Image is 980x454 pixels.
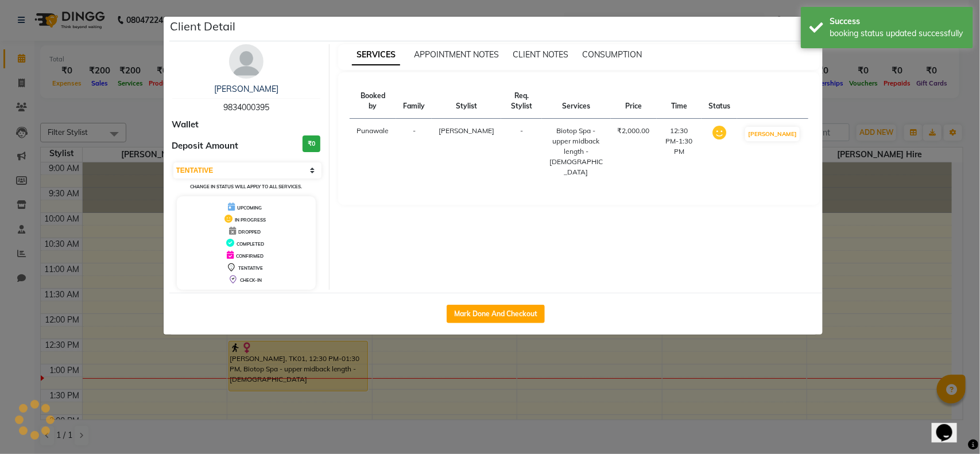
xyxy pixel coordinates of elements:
span: CONFIRMED [236,253,264,259]
td: - [396,119,432,185]
small: Change in status will apply to all services. [190,184,302,189]
span: Deposit Amount [172,139,239,153]
div: Biotop Spa - upper midback length - [DEMOGRAPHIC_DATA] [549,126,604,177]
span: COMPLETED [237,241,264,247]
span: DROPPED [238,229,261,235]
span: UPCOMING [237,205,262,211]
td: - [501,119,541,185]
h3: ₹0 [303,135,320,152]
img: avatar [229,44,264,79]
td: Punawale [350,119,396,185]
th: Services [542,84,611,119]
div: booking status updated successfully [830,28,964,40]
span: APPOINTMENT NOTES [414,49,499,60]
span: CHECK-IN [240,277,262,283]
span: 9834000395 [223,102,269,112]
th: Req. Stylist [501,84,541,119]
button: [PERSON_NAME] [745,127,800,141]
span: IN PROGRESS [235,217,266,223]
span: [PERSON_NAME] [439,126,494,135]
td: 12:30 PM-1:30 PM [657,119,702,185]
span: Wallet [172,118,199,131]
span: SERVICES [352,45,400,65]
span: TENTATIVE [238,265,263,271]
th: Booked by [350,84,396,119]
div: Success [830,15,964,28]
th: Stylist [432,84,501,119]
span: CLIENT NOTES [513,49,568,60]
div: ₹2,000.00 [618,126,650,136]
button: Mark Done And Checkout [447,305,545,323]
th: Time [657,84,702,119]
h5: Client Detail [171,18,236,35]
span: CONSUMPTION [582,49,642,60]
iframe: chat widget [932,408,969,443]
th: Price [611,84,657,119]
a: [PERSON_NAME] [214,84,278,94]
th: Family [396,84,432,119]
th: Status [702,84,737,119]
